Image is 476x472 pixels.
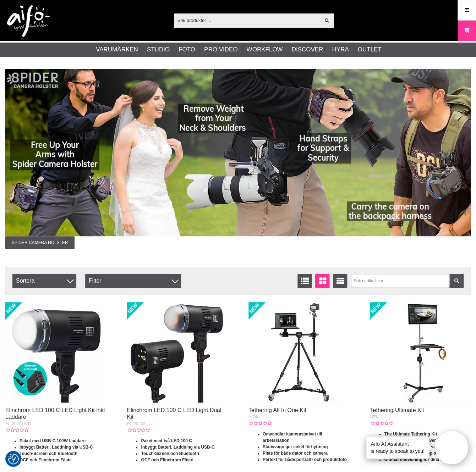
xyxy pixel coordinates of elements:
[248,302,349,402] img: Tethering All In One Kit
[8,452,19,465] button: Samtyckesinställningar
[20,438,86,443] strong: Paket med USB-C 100W Laddare
[248,407,306,413] a: Tethering All In One Kit
[263,457,347,462] strong: Perfekt för både porträtt- och produktfoto
[174,15,321,26] input: Sök produkter ...
[263,451,328,456] strong: Plats för både dator och kamera
[5,407,105,420] a: Elinchrom LED 100 C LED Light Kit inkl Laddare
[141,451,199,456] strong: Touch-Screen och Bluetooth
[96,45,138,54] a: Varumärken
[384,432,437,437] strong: The Ultimate Tethering Kit
[246,45,283,54] a: Workflow
[8,454,19,464] img: Revisit consent button
[370,407,424,413] a: Tethering Ultimate Kit
[370,302,470,402] img: Tethering Ultimate Kit
[179,45,195,54] a: Foto
[20,451,77,456] strong: Touch-Screen och Bluetooth
[127,421,145,426] span: EL-20202
[127,302,227,402] img: Elinchrom LED 100 C LED Light Dual Kit
[5,236,75,249] span: Spider Camera Holster
[7,5,50,37] img: logo.png
[248,415,259,420] span: AIOK
[141,438,192,443] strong: Paket med två LED 100 C
[5,69,471,236] img: Annons:006 banner-SpiderGear2.jpg
[12,274,76,288] span: Sortera
[366,437,429,459] div: is ready to speak to you!
[141,445,214,450] strong: Inbyggt Batteri, Laddning via USB-C
[370,420,393,427] div: Kundbetyg: 0
[20,457,72,462] strong: OCF och Elinchrom Fäste
[384,457,454,462] strong: Ulitmat bildvisning för dina kunder
[5,302,106,402] img: Elinchrom LED 100 C LED Light Kit inkl Laddare
[370,415,378,420] span: UTK
[297,274,312,288] a: Listvisning
[315,274,329,288] a: Fönstervisning
[5,421,31,426] span: EL-20201WC
[127,427,149,433] div: Kundbetyg: 0
[141,457,193,462] strong: OCF och Elinchrom Fäste
[5,427,28,433] div: Kundbetyg: 0
[20,445,93,450] strong: Inbyggt Batteri, Laddning via USB-C
[147,45,170,54] a: Studio
[263,444,328,449] strong: Stativvagn ger enkel förflyttning
[248,420,271,427] div: Kundbetyg: 0
[332,45,349,54] a: Hyra
[204,45,237,54] a: Pro Video
[263,432,322,443] strong: Omvandlar kamerastativet till arbetsstation
[333,274,347,288] a: Utökad listvisning
[5,69,471,249] a: Annons:006 banner-SpiderGear2.jpgSpider Camera Holster
[127,407,221,420] a: Elinchrom LED 100 C LED Light Dual Kit
[351,274,464,288] input: Sök i artikellista ...
[357,45,381,54] a: Outlet
[291,45,323,54] a: Discover
[371,440,425,448] h4: Aifo AI Assistant
[85,274,181,288] div: Filter
[449,274,464,288] a: Filtrera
